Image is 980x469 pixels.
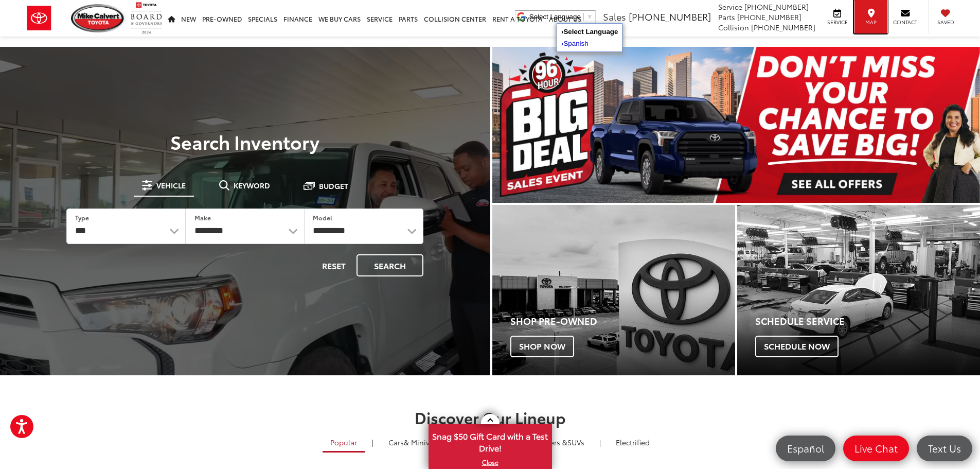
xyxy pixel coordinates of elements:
[194,213,211,222] label: Make
[404,437,438,447] span: & Minivan
[586,13,593,21] span: ▼
[737,205,980,375] div: Toyota
[510,316,735,326] h4: Shop Pre-Owned
[629,10,711,23] span: [PHONE_NUMBER]
[514,433,592,451] a: SUVs
[492,205,735,375] div: Toyota
[737,205,980,375] a: Schedule Service Schedule Now
[917,436,972,461] a: Text Us
[860,19,882,26] span: Map
[43,131,447,152] h3: Search Inventory
[75,213,89,222] label: Type
[313,254,354,276] button: Reset
[430,425,551,457] span: Snag $50 Gift Card with a Test Drive!
[323,433,365,453] a: Popular
[718,12,735,22] span: Parts
[313,213,332,222] label: Model
[71,4,126,32] img: Mike Calvert Toyota
[782,442,829,455] span: Español
[755,316,980,326] h4: Schedule Service
[923,442,966,455] span: Text Us
[744,2,809,12] span: [PHONE_NUMBER]
[603,10,626,23] span: Sales
[357,254,423,276] button: Search
[718,22,749,32] span: Collision
[492,205,735,375] a: Shop Pre-Owned Shop Now
[755,336,839,357] span: Schedule Now
[751,22,815,32] span: [PHONE_NUMBER]
[156,182,186,189] span: Vehicle
[234,182,270,189] span: Keyword
[128,409,853,426] h2: Discover Our Lineup
[843,436,909,461] a: Live Chat
[718,2,742,12] span: Service
[319,182,348,189] span: Budget
[557,23,622,52] iframe: Language Translate Widget
[934,19,957,26] span: Saved
[776,436,835,461] a: Español
[510,336,574,357] span: Shop Now
[597,437,603,447] li: |
[608,433,657,451] a: Electrified
[849,442,903,455] span: Live Chat
[826,19,849,26] span: Service
[737,12,801,22] span: [PHONE_NUMBER]
[369,437,376,447] li: |
[893,19,917,26] span: Contact
[381,433,446,451] a: Cars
